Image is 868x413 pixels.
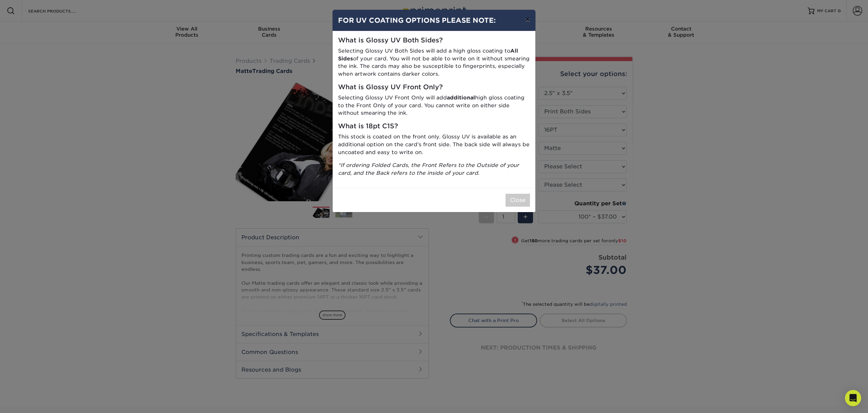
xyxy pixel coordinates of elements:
[520,10,535,29] button: ×
[338,94,530,117] p: Selecting Glossy UV Front Only will add high gloss coating to the Front Only of your card. You ca...
[338,123,530,130] h5: What is 18pt C1S?
[338,47,530,78] p: Selecting Glossy UV Both Sides will add a high gloss coating to of your card. You will not be abl...
[506,194,530,207] button: Close
[338,48,518,62] strong: All Sides
[447,94,475,101] strong: additional
[845,390,861,406] div: Open Intercom Messenger
[338,133,530,156] p: This stock is coated on the front only. Glossy UV is available as an additional option on the car...
[338,83,530,91] h5: What is Glossy UV Front Only?
[338,37,530,44] h5: What is Glossy UV Both Sides?
[338,15,530,25] h4: FOR UV COATING OPTIONS PLEASE NOTE:
[338,162,519,176] i: *If ordering Folded Cards, the Front Refers to the Outside of your card, and the Back refers to t...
